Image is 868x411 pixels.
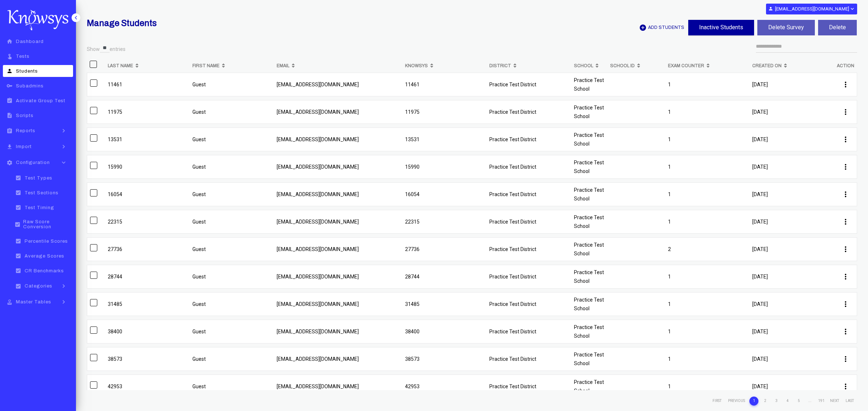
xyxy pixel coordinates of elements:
[16,128,35,133] span: Reports
[58,127,69,134] i: keyboard_arrow_right
[841,190,850,199] i: more_vert
[405,108,484,116] p: 11975
[405,80,484,89] p: 11461
[16,299,51,304] span: Master Tables
[405,245,484,254] p: 27736
[192,382,271,391] p: Guest
[108,190,187,199] p: 16054
[668,382,747,391] p: 1
[5,53,14,59] i: touch_app
[58,159,69,166] i: keyboard_arrow_down
[5,128,14,134] i: assignment
[108,217,187,226] p: 22315
[25,284,52,289] span: Categories
[489,190,568,199] p: Practice Test District
[5,83,14,89] i: key
[192,163,271,171] p: Guest
[841,163,850,171] i: more_vert
[108,382,187,391] p: 42953
[610,61,635,70] b: School ID
[668,355,747,363] p: 1
[752,382,831,391] p: [DATE]
[5,299,14,305] i: approval
[405,382,484,391] p: 42953
[837,61,854,70] b: Action
[841,217,850,226] i: more_vert
[574,323,604,340] p: Practice Test School
[688,20,754,35] button: Inactive Students
[277,190,399,199] p: [EMAIL_ADDRESS][DOMAIN_NAME]
[668,327,747,336] p: 1
[108,327,187,336] p: 38400
[841,245,850,254] i: more_vert
[25,254,64,259] span: Average Scores
[72,14,80,21] i: keyboard_arrow_left
[5,38,14,44] i: home
[489,300,568,308] p: Practice Test District
[405,190,484,199] p: 16054
[668,80,747,89] p: 1
[639,24,647,31] i: add_circle
[14,238,23,244] i: check_box
[817,397,826,406] li: 191
[668,300,747,308] p: 1
[574,131,604,148] p: Practice Test School
[768,6,773,11] i: person
[574,268,604,285] p: Practice Test School
[638,20,685,35] button: add_circleAdd Students
[108,272,187,281] p: 28744
[16,69,38,74] span: Students
[489,245,568,254] p: Practice Test District
[14,221,21,228] i: check_box
[752,80,831,89] p: [DATE]
[277,108,399,116] p: [EMAIL_ADDRESS][DOMAIN_NAME]
[108,300,187,308] p: 31485
[841,300,850,308] i: more_vert
[108,80,187,89] p: 11461
[752,61,782,70] b: Created On
[574,61,593,70] b: School
[405,300,484,308] p: 31485
[489,108,568,116] p: Practice Test District
[489,80,568,89] p: Practice Test District
[752,163,831,171] p: [DATE]
[16,144,32,149] span: Import
[16,98,65,103] span: Activate Group Test
[277,327,399,336] p: [EMAIL_ADDRESS][DOMAIN_NAME]
[405,217,484,226] p: 22315
[14,283,23,289] i: check_box
[192,355,271,363] p: Guest
[752,245,831,254] p: [DATE]
[14,190,23,196] i: check_box
[14,175,23,181] i: check_box
[192,327,271,336] p: Guest
[489,217,568,226] p: Practice Test District
[192,190,271,199] p: Guest
[772,397,781,406] li: 3
[108,163,187,171] p: 15990
[489,327,568,336] p: Practice Test District
[574,213,604,230] p: Practice Test School
[405,61,428,70] b: Knowsys
[58,282,69,290] i: keyboard_arrow_right
[752,300,831,308] p: [DATE]
[87,18,157,28] b: Manage Students
[16,113,34,118] span: Scripts
[574,186,604,203] p: Practice Test School
[775,6,849,12] b: [EMAIL_ADDRESS][DOMAIN_NAME]
[192,245,271,254] p: Guest
[277,163,399,171] p: [EMAIL_ADDRESS][DOMAIN_NAME]
[849,6,855,12] i: expand_more
[752,190,831,199] p: [DATE]
[14,204,23,211] i: check_box
[87,46,100,53] label: Show
[843,397,856,405] li: Last
[277,135,399,144] p: [EMAIL_ADDRESS][DOMAIN_NAME]
[405,135,484,144] p: 13531
[752,217,831,226] p: [DATE]
[841,327,850,336] i: more_vert
[277,245,399,254] p: [EMAIL_ADDRESS][DOMAIN_NAME]
[574,158,604,176] p: Practice Test School
[110,46,125,53] label: entries
[668,61,704,70] b: Exam Counter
